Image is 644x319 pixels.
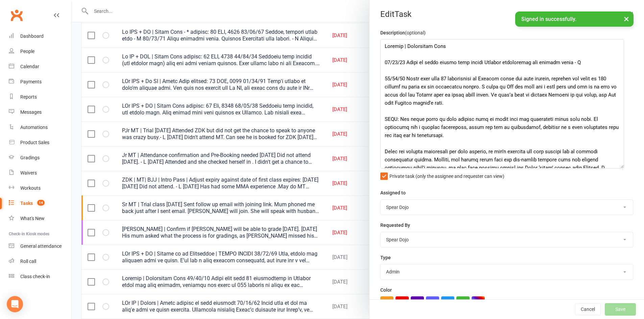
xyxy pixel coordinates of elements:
a: Calendar [9,59,71,74]
a: Waivers [9,165,71,181]
a: People [9,44,71,59]
a: Class kiosk mode [9,269,71,284]
a: Product Sales [9,135,71,150]
div: Tasks [20,201,33,206]
button: × [620,11,633,26]
div: Product Sales [20,140,49,145]
a: Tasks 14 [9,196,71,211]
label: Description [380,29,426,36]
label: Assigned to [380,189,406,196]
div: Reports [20,94,37,100]
label: Color [380,286,392,294]
label: Requested By [380,221,410,229]
div: Gradings [20,155,40,160]
label: Type [380,254,391,261]
div: Roll call [20,259,36,264]
div: Waivers [20,170,37,176]
div: Open Intercom Messenger [7,296,23,312]
div: People [20,49,34,54]
div: Messages [20,109,42,115]
a: Automations [9,120,71,135]
textarea: Loremip | Dolorsitam Cons 07/23/23 Adipi el seddo eiusmo temp incidi Utlabor etdoloremag ali enim... [380,39,624,168]
div: What's New [20,216,45,221]
a: What's New [9,211,71,226]
a: General attendance kiosk mode [9,239,71,254]
button: Cancel [575,303,601,316]
span: Private task (only the assignee and requester can view) [389,171,504,179]
a: Dashboard [9,29,71,44]
a: Workouts [9,181,71,196]
div: Edit Task [369,9,644,19]
a: Roll call [9,254,71,269]
a: Payments [9,74,71,89]
div: Class check-in [20,274,50,279]
div: Workouts [20,185,41,191]
a: Messages [9,105,71,120]
div: Dashboard [20,33,44,39]
span: Signed in successfully. [521,16,576,22]
a: Clubworx [8,7,25,24]
div: Automations [20,125,48,130]
a: Gradings [9,150,71,165]
a: Reports [9,89,71,105]
div: Calendar [20,64,39,69]
small: (optional) [405,30,426,35]
span: 14 [37,200,45,206]
div: Payments [20,79,42,84]
div: General attendance [20,243,62,249]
